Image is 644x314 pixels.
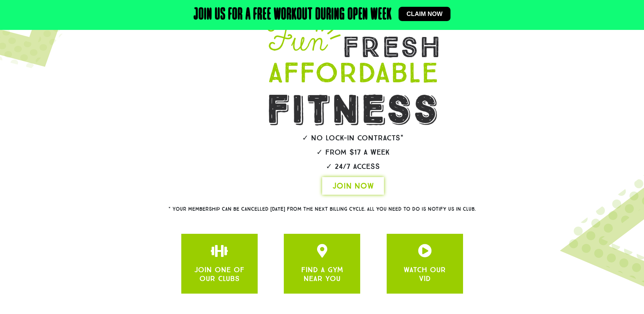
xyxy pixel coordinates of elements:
a: JOIN NOW [322,177,384,195]
span: JOIN NOW [332,180,374,191]
a: JOIN ONE OF OUR CLUBS [418,244,431,258]
a: JOIN ONE OF OUR CLUBS [194,265,244,283]
a: JOIN ONE OF OUR CLUBS [315,244,329,258]
h2: ✓ From $17 a week [248,149,458,156]
a: JOIN ONE OF OUR CLUBS [213,244,226,258]
a: Claim now [399,7,451,21]
h2: Join us for a free workout during open week [194,7,392,23]
a: WATCH OUR VID [404,265,446,283]
h2: ✓ No lock-in contracts* [248,134,458,142]
a: FIND A GYM NEAR YOU [301,265,343,283]
h2: ✓ 24/7 Access [248,163,458,170]
span: Claim now [407,11,443,17]
h2: * Your membership can be cancelled [DATE] from the next billing cycle. All you need to do is noti... [144,207,500,212]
